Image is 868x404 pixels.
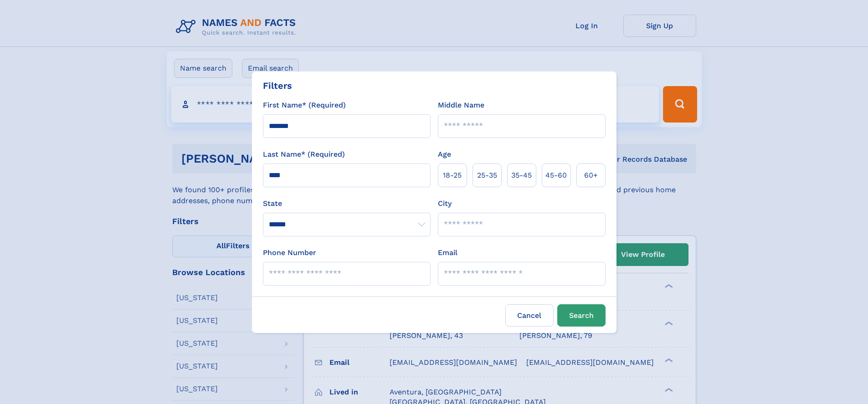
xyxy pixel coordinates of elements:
[438,100,484,111] label: Middle Name
[505,304,554,327] label: Cancel
[545,170,567,181] span: 45‑60
[584,170,598,181] span: 60+
[263,149,345,160] label: Last Name* (Required)
[263,100,346,111] label: First Name* (Required)
[263,247,316,258] label: Phone Number
[477,170,497,181] span: 25‑35
[438,149,451,160] label: Age
[443,170,462,181] span: 18‑25
[438,247,457,258] label: Email
[511,170,532,181] span: 35‑45
[557,304,606,327] button: Search
[263,198,431,209] label: State
[263,79,292,92] div: Filters
[438,198,452,209] label: City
